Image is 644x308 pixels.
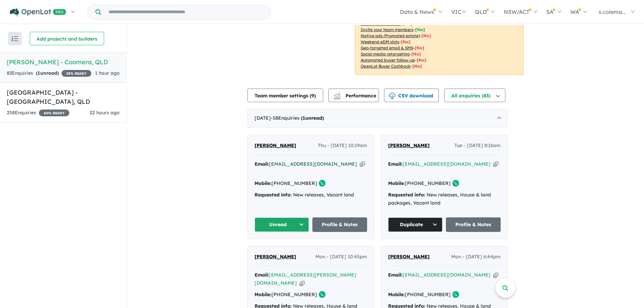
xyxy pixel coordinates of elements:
div: New releases, Vacant land [255,191,367,199]
strong: Email: [255,161,269,167]
strong: Mobile: [388,291,405,298]
span: Thu - [DATE] 10:19am [318,142,367,150]
a: [EMAIL_ADDRESS][DOMAIN_NAME] [403,161,491,167]
img: line-chart.svg [334,93,340,96]
span: 35 % READY [62,70,91,77]
u: Automated buyer follow-up [361,57,415,63]
span: - 58 Enquir ies [271,115,324,121]
a: [PHONE_NUMBER] [271,180,317,186]
strong: Email: [388,272,403,278]
a: Profile & Notes [446,217,501,232]
img: bar-chart.svg [334,95,340,99]
div: 258 Enquir ies [7,109,69,117]
strong: Requested info: [388,192,425,198]
span: [PERSON_NAME] [255,142,296,148]
span: [No] [417,57,426,63]
span: 9 [311,93,314,99]
span: [ Yes ] [415,27,425,32]
div: 83 Enquir ies [7,69,91,77]
u: Sales phone number [361,21,401,26]
button: Performance [328,89,379,102]
button: Copy [300,280,305,287]
span: [No] [415,45,424,50]
button: Copy [493,161,498,168]
span: [No] [401,39,410,44]
u: OpenLot Buyer Cashback [361,64,411,69]
button: Copy [493,271,498,279]
span: [PERSON_NAME] [388,254,430,260]
span: [ Yes ] [402,21,412,26]
img: download icon [389,93,396,99]
span: s.colema... [599,8,626,15]
a: [EMAIL_ADDRESS][DOMAIN_NAME] [269,161,357,167]
span: 1 hour ago [95,70,120,76]
h5: [GEOGRAPHIC_DATA] - [GEOGRAPHIC_DATA] , QLD [7,88,120,106]
strong: ( unread) [301,115,324,121]
strong: Email: [388,161,403,167]
a: [PHONE_NUMBER] [271,291,317,298]
h5: [PERSON_NAME] - Coomera , QLD [7,57,120,67]
strong: Mobile: [388,180,405,186]
u: Geo-targeted email & SMS [361,45,413,50]
u: Native ads (Promoted estate) [361,33,420,38]
span: [PERSON_NAME] [255,254,296,260]
a: Profile & Notes [312,217,367,232]
u: Social media retargeting [361,51,410,56]
div: New releases, House & land packages, Vacant land [388,191,501,207]
u: Weekend eDM slots [361,39,399,44]
u: Invite your team members [361,27,413,32]
strong: Mobile: [255,180,271,186]
span: [No] [422,33,431,38]
strong: Requested info: [255,192,292,198]
span: 22 hours ago [90,110,120,116]
button: Unread [255,217,309,232]
button: CSV download [384,89,439,102]
span: 1 [38,70,40,76]
img: sort.svg [11,36,18,41]
a: [PHONE_NUMBER] [405,291,451,298]
button: Duplicate [388,217,443,232]
button: All enquiries (83) [444,89,505,102]
a: [PERSON_NAME] [388,142,430,150]
a: [PHONE_NUMBER] [405,180,451,186]
span: Performance [335,93,376,99]
button: Add projects and builders [30,32,104,45]
span: Tue - [DATE] 8:16am [454,142,501,150]
button: Copy [360,161,365,168]
span: [No] [411,51,421,56]
input: Try estate name, suburb, builder or developer [102,5,269,19]
a: [EMAIL_ADDRESS][PERSON_NAME][DOMAIN_NAME] [255,272,356,286]
span: [PERSON_NAME] [388,142,430,148]
a: [EMAIL_ADDRESS][DOMAIN_NAME] [403,272,491,278]
a: [PERSON_NAME] [255,142,296,150]
span: 40 % READY [39,110,69,116]
strong: ( unread) [36,70,59,76]
span: Mon - [DATE] 10:45pm [315,253,367,261]
span: Mon - [DATE] 6:44pm [451,253,501,261]
strong: Mobile: [255,291,271,298]
a: [PERSON_NAME] [255,253,296,261]
div: [DATE] [247,109,508,128]
img: Openlot PRO Logo White [10,8,66,17]
button: Team member settings (9) [247,89,323,102]
a: [PERSON_NAME] [388,253,430,261]
span: 1 [303,115,305,121]
span: [No] [412,64,422,69]
strong: Email: [255,272,269,278]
